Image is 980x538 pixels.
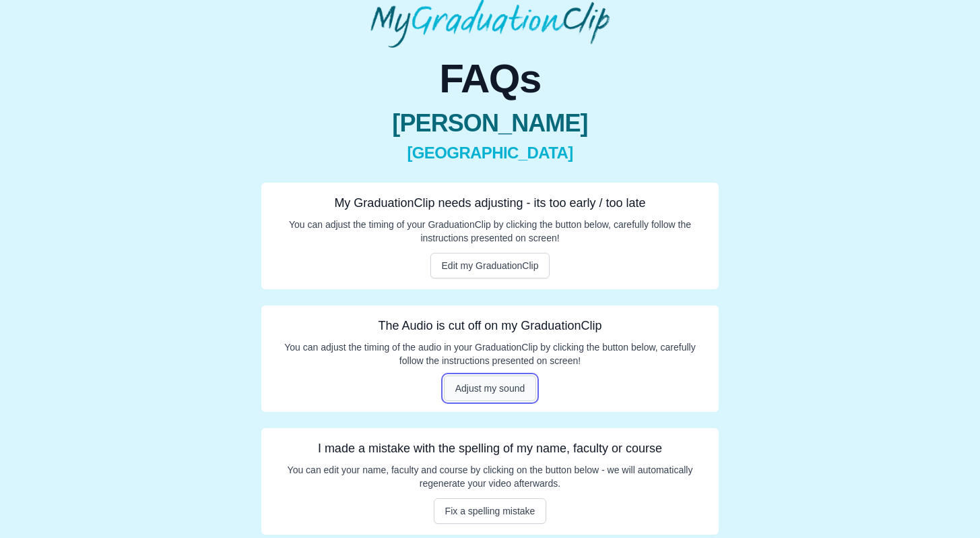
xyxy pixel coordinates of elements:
p: You can adjust the timing of your GraduationClip by clicking the button below, carefully follow t... [272,218,709,245]
button: Edit my GraduationClip [430,253,550,278]
h3: My GraduationClip needs adjusting - its too early / too late [272,193,709,212]
span: [GEOGRAPHIC_DATA] [261,142,719,164]
h3: The Audio is cut off on my GraduationClip [272,316,709,335]
p: You can adjust the timing of the audio in your GraduationClip by clicking the button below, caref... [272,340,709,367]
span: FAQs [261,59,719,99]
p: You can edit your name, faculty and course by clicking on the button below - we will automaticall... [272,463,709,490]
h3: I made a mistake with the spelling of my name, faculty or course [272,439,709,458]
span: [PERSON_NAME] [261,110,719,137]
button: Adjust my sound [444,376,537,401]
button: Fix a spelling mistake [434,498,547,524]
